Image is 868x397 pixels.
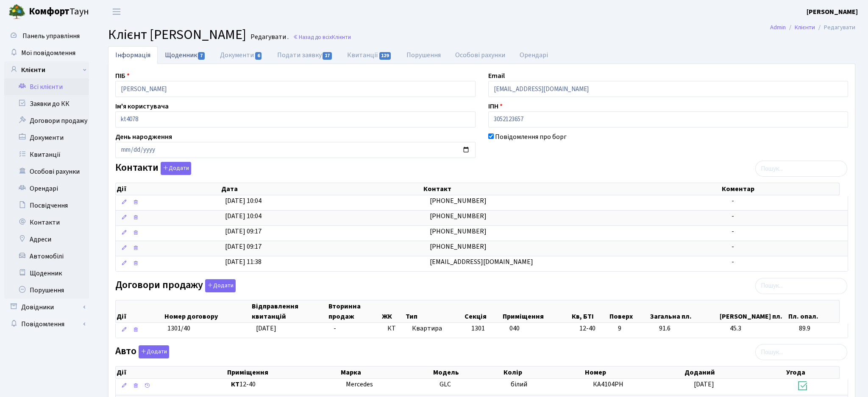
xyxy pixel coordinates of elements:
[213,46,270,64] a: Документи
[423,183,721,195] th: Контакт
[503,366,584,378] th: Колір
[4,61,89,78] a: Клієнти
[732,211,734,221] span: -
[203,278,236,292] a: Додати
[116,183,220,195] th: Дії
[108,46,158,64] a: Інформація
[231,380,339,389] span: 12-40
[755,278,847,294] input: Пошук...
[29,5,70,18] b: Комфорт
[488,101,503,111] label: ІПН
[649,300,719,322] th: Загальна пл.
[4,299,89,316] a: Довідники
[115,101,169,111] label: Ім'я користувача
[579,324,611,333] span: 12-40
[226,366,340,378] th: Приміщення
[225,257,262,267] span: [DATE] 11:38
[4,214,89,231] a: Контакти
[464,300,501,322] th: Секція
[346,380,373,389] span: Mercedes
[732,257,734,267] span: -
[512,46,555,64] a: Орендарі
[4,129,89,146] a: Документи
[334,324,336,333] span: -
[730,324,792,333] span: 45.3
[4,78,89,95] a: Всі клієнти
[4,197,89,214] a: Посвідчення
[719,300,787,322] th: [PERSON_NAME] пл.
[488,71,505,81] label: Email
[799,324,844,333] span: 89.9
[225,227,262,236] span: [DATE] 09:17
[684,366,786,378] th: Доданий
[4,231,89,248] a: Адреси
[4,316,89,333] a: Повідомлення
[159,161,191,175] a: Додати
[787,300,839,322] th: Пл. опал.
[387,324,405,333] span: КТ
[161,162,191,175] button: Контакти
[115,132,172,142] label: День народження
[198,52,205,60] span: 7
[164,300,251,322] th: Номер договору
[593,380,623,389] span: КА4104РН
[509,324,520,333] span: 040
[412,324,465,333] span: Квартира
[29,5,89,19] span: Таун
[116,300,164,322] th: Дії
[4,163,89,180] a: Особові рахунки
[139,345,169,358] button: Авто
[4,282,89,299] a: Порушення
[256,324,276,333] span: [DATE]
[571,300,609,322] th: Кв, БТІ
[115,162,191,175] label: Контакти
[757,19,868,36] nav: breadcrumb
[732,227,734,236] span: -
[785,366,839,378] th: Угода
[659,324,723,333] span: 91.6
[332,33,351,41] span: Клієнти
[618,324,652,333] span: 9
[21,48,75,58] span: Мої повідомлення
[432,366,503,378] th: Модель
[225,211,262,221] span: [DATE] 10:04
[770,23,786,32] a: Admin
[440,380,451,389] span: GLC
[807,7,858,17] a: [PERSON_NAME]
[220,183,423,195] th: Дата
[448,46,512,64] a: Особові рахунки
[430,211,487,221] span: [PHONE_NUMBER]
[340,46,399,64] a: Квитанції
[328,300,381,322] th: Вторинна продаж
[495,132,567,142] label: Повідомлення про борг
[732,242,734,251] span: -
[815,23,855,32] li: Редагувати
[340,366,432,378] th: Марка
[732,196,734,205] span: -
[323,52,332,60] span: 17
[8,3,25,20] img: logo.png
[22,31,80,41] span: Панель управління
[430,242,487,251] span: [PHONE_NUMBER]
[231,380,239,389] b: КТ
[584,366,683,378] th: Номер
[251,300,327,322] th: Відправлення квитанцій
[471,324,485,333] span: 1301
[381,300,405,322] th: ЖК
[430,227,487,236] span: [PHONE_NUMBER]
[755,344,847,360] input: Пошук...
[511,380,527,389] span: білий
[116,366,226,378] th: Дії
[609,300,649,322] th: Поверх
[4,28,89,44] a: Панель управління
[158,46,213,64] a: Щоденник
[4,44,89,61] a: Мої повідомлення
[167,324,190,333] span: 1301/40
[755,161,847,177] input: Пошук...
[694,380,714,389] span: [DATE]
[255,52,262,60] span: 6
[502,300,571,322] th: Приміщення
[4,95,89,112] a: Заявки до КК
[108,25,246,44] span: Клієнт [PERSON_NAME]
